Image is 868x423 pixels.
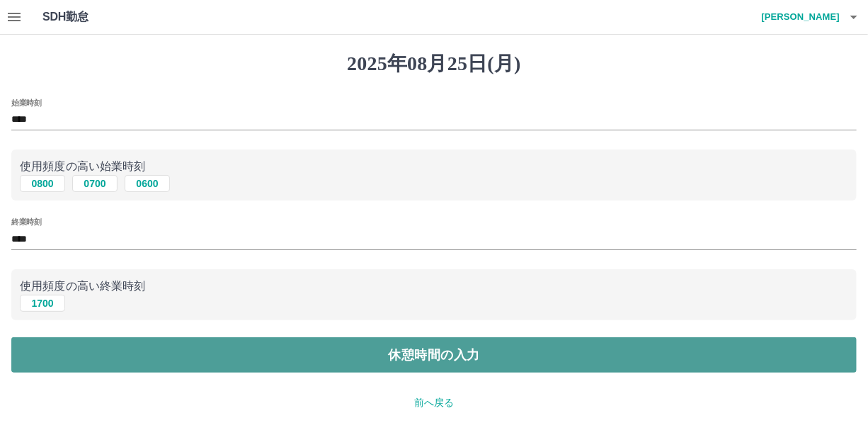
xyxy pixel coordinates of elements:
[20,175,65,192] button: 0800
[11,337,857,373] button: 休憩時間の入力
[20,295,65,312] button: 1700
[11,395,857,410] p: 前へ戻る
[125,175,170,192] button: 0600
[20,278,848,295] p: 使用頻度の高い終業時刻
[20,158,848,175] p: 使用頻度の高い始業時刻
[72,175,118,192] button: 0700
[11,217,41,227] label: 終業時刻
[11,97,41,108] label: 始業時刻
[11,52,857,76] h1: 2025年08月25日(月)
